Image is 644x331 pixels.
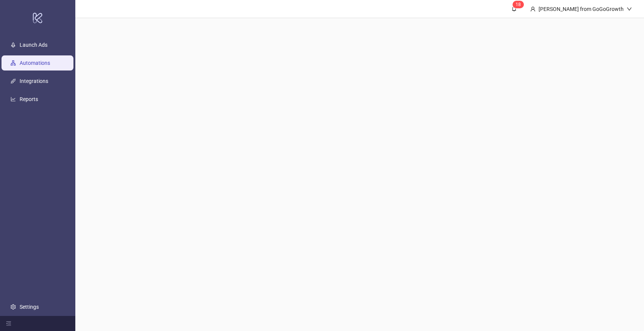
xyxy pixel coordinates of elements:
[20,60,50,66] a: Automations
[513,1,524,8] sup: 18
[20,42,47,48] a: Launch Ads
[20,78,48,84] a: Integrations
[627,6,632,12] span: down
[530,6,536,12] span: user
[536,5,627,13] div: [PERSON_NAME] from GoGoGrowth
[6,321,11,326] span: menu-fold
[20,304,39,310] a: Settings
[516,2,518,7] span: 1
[511,6,517,11] span: bell
[518,2,521,7] span: 8
[20,96,38,102] a: Reports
